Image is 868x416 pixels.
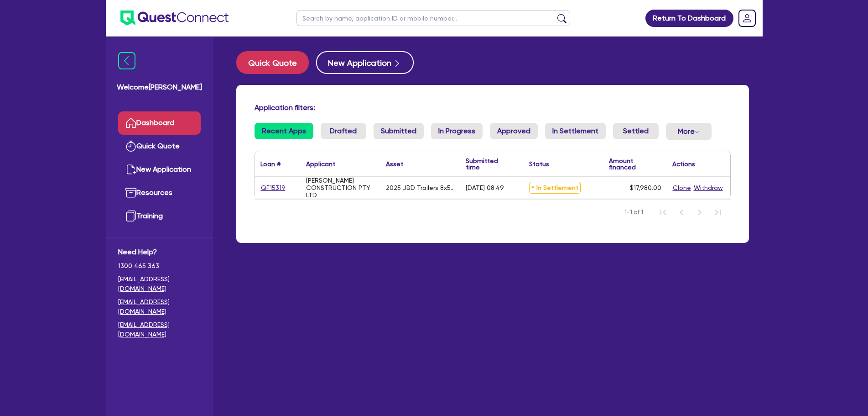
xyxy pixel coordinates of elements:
a: [EMAIL_ADDRESS][DOMAIN_NAME] [118,297,201,316]
a: Recent Apps [255,123,313,139]
span: Welcome [PERSON_NAME] [117,82,202,93]
a: [EMAIL_ADDRESS][DOMAIN_NAME] [118,274,201,294]
a: Quick Quote [118,135,201,158]
div: Status [529,161,549,167]
a: Dashboard [118,111,201,135]
img: resources [125,187,136,198]
h4: Application filters: [255,103,731,112]
div: Asset [386,161,403,167]
a: Approved [490,123,538,139]
a: New Application [118,158,201,181]
a: Training [118,205,201,228]
span: 1300 465 363 [118,261,201,271]
img: quest-connect-logo-blue [120,11,229,26]
img: icon-menu-close [118,52,135,69]
button: Previous Page [672,203,691,221]
span: 1-1 of 1 [624,208,643,217]
a: Settled [613,123,659,139]
input: Search by name, application ID or mobile number... [296,10,570,26]
button: Next Page [691,203,709,221]
button: Last Page [709,203,727,221]
button: Dropdown toggle [666,123,712,140]
span: In Settlement [529,182,581,194]
a: [EMAIL_ADDRESS][DOMAIN_NAME] [118,320,201,339]
img: training [125,211,136,221]
div: [DATE] 08:49 [466,184,504,191]
a: Return To Dashboard [645,10,733,27]
a: Quick Quote [236,51,316,74]
a: Resources [118,181,201,205]
img: quick-quote [125,141,136,152]
div: Amount financed [609,158,661,170]
img: new-application [125,164,136,175]
div: Actions [672,161,695,167]
button: First Page [654,203,672,221]
span: Need Help? [118,247,201,258]
div: Submitted time [466,158,510,170]
button: New Application [316,51,414,74]
button: Clone [672,183,691,193]
a: In Settlement [545,123,606,139]
a: Drafted [321,123,366,139]
button: Withdraw [693,183,723,193]
div: Applicant [306,161,335,167]
div: Loan # [260,161,281,167]
div: [PERSON_NAME] CONSTRUCTION PTY LTD [306,177,375,199]
a: Submitted [374,123,424,139]
a: Dropdown toggle [735,6,759,30]
span: $17,980.00 [630,184,661,191]
button: Quick Quote [236,51,309,74]
div: 2025 JBD Trailers 8x5 Builders Trailer [386,184,455,191]
a: QF15319 [260,183,286,193]
a: In Progress [431,123,483,139]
